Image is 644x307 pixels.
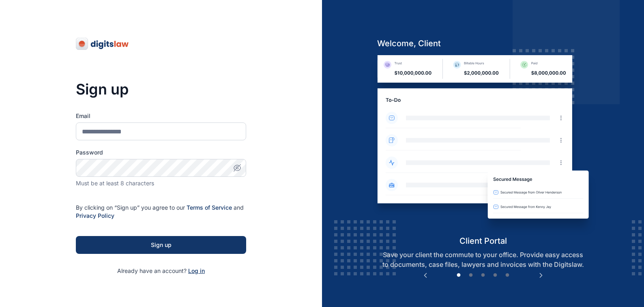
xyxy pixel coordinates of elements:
label: Password [76,148,246,157]
a: Terms of Service [187,204,232,211]
h5: welcome, client [371,38,596,49]
button: Sign up [76,236,246,254]
div: Sign up [89,241,233,249]
button: 3 [479,271,487,279]
p: By clicking on “Sign up” you agree to our and [76,204,246,220]
div: Must be at least 8 characters [76,179,246,187]
h3: Sign up [76,81,246,97]
img: client-portal [371,55,596,235]
a: Privacy Policy [76,212,114,219]
button: 1 [455,271,463,279]
button: 2 [467,271,475,279]
p: Already have an account? [76,267,246,275]
h5: client portal [371,235,596,247]
a: Log in [188,267,205,274]
button: 4 [491,271,499,279]
button: Previous [421,271,429,279]
label: Email [76,112,246,120]
button: 5 [503,271,511,279]
button: Next [537,271,545,279]
img: digitslaw-logo [76,37,129,50]
p: Save your client the commute to your office. Provide easy access to documents, case files, lawyer... [371,250,596,269]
